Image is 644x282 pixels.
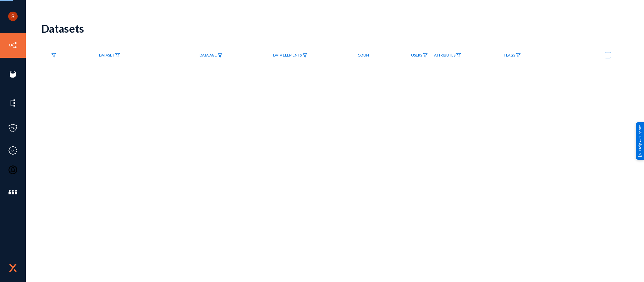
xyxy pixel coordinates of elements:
[8,69,18,79] img: icon-sources.svg
[8,165,18,175] img: icon-oauth.svg
[217,53,223,57] img: icon-filter.svg
[8,12,18,21] img: ACg8ocLCHWB70YVmYJSZIkanuWRMiAOKj9BOxslbKTvretzi-06qRA=s96-c
[456,53,461,57] img: icon-filter.svg
[434,53,455,57] span: Attributes
[8,41,18,50] img: icon-inventory.svg
[8,146,18,155] img: icon-compliance.svg
[99,53,114,57] span: Dataset
[41,22,84,35] div: Datasets
[302,53,307,57] img: icon-filter.svg
[96,50,123,61] a: Dataset
[638,153,642,157] img: help_support.svg
[115,53,120,57] img: icon-filter.svg
[411,53,422,57] span: Users
[501,50,524,61] a: Flags
[8,187,18,197] img: icon-members.svg
[358,53,371,57] span: Count
[196,50,226,61] a: Data Age
[408,50,431,61] a: Users
[516,53,521,57] img: icon-filter.svg
[8,123,18,133] img: icon-policies.svg
[423,53,428,57] img: icon-filter.svg
[270,50,311,61] a: Data Elements
[200,53,217,57] span: Data Age
[51,53,56,57] img: icon-filter.svg
[504,53,515,57] span: Flags
[636,122,644,160] div: Help & Support
[431,50,464,61] a: Attributes
[273,53,302,57] span: Data Elements
[8,98,18,108] img: icon-elements.svg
